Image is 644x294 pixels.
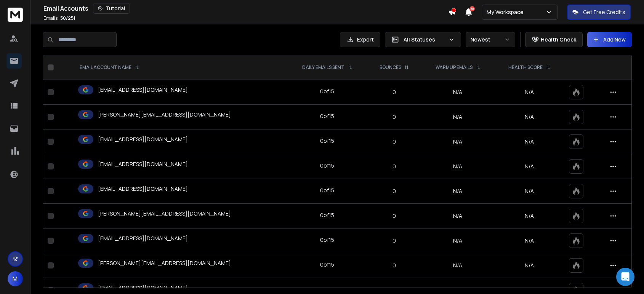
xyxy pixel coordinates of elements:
[372,113,417,121] p: 0
[372,212,417,220] p: 0
[380,64,401,70] p: BOUNCES
[372,163,417,170] p: 0
[43,15,75,21] p: Emails :
[499,286,560,294] p: N/A
[567,5,631,20] button: Get Free Credits
[404,36,445,43] p: All Statuses
[421,154,495,179] td: N/A
[98,235,188,242] p: [EMAIL_ADDRESS][DOMAIN_NAME]
[421,129,495,154] td: N/A
[372,262,417,269] p: 0
[541,36,576,43] p: Health Check
[421,105,495,129] td: N/A
[616,268,634,286] div: Open Intercom Messenger
[372,187,417,195] p: 0
[372,237,417,244] p: 0
[499,88,560,96] p: N/A
[587,32,632,47] button: Add New
[80,64,139,70] div: EMAIL ACCOUNT NAME
[499,262,560,269] p: N/A
[320,88,334,95] div: 0 of 15
[98,259,231,267] p: [PERSON_NAME][EMAIL_ADDRESS][DOMAIN_NAME]
[8,271,23,286] button: M
[320,211,334,219] div: 0 of 15
[525,32,583,47] button: Health Check
[421,179,495,204] td: N/A
[421,228,495,253] td: N/A
[372,286,417,294] p: 0
[499,138,560,145] p: N/A
[98,284,188,292] p: [EMAIL_ADDRESS][DOMAIN_NAME]
[508,64,543,70] p: HEALTH SCORE
[320,112,334,120] div: 0 of 15
[436,64,473,70] p: WARMUP EMAILS
[98,185,188,193] p: [EMAIL_ADDRESS][DOMAIN_NAME]
[421,253,495,278] td: N/A
[302,64,344,70] p: DAILY EMAILS SENT
[93,3,130,14] button: Tutorial
[320,137,334,145] div: 0 of 15
[421,204,495,228] td: N/A
[43,3,448,14] div: Email Accounts
[466,32,515,47] button: Newest
[499,163,560,170] p: N/A
[320,286,334,293] div: 0 of 15
[499,237,560,244] p: N/A
[60,15,75,21] span: 50 / 251
[583,8,625,16] p: Get Free Credits
[469,6,475,11] span: 50
[98,210,231,217] p: [PERSON_NAME][EMAIL_ADDRESS][DOMAIN_NAME]
[499,212,560,220] p: N/A
[320,261,334,268] div: 0 of 15
[320,162,334,169] div: 0 of 15
[372,138,417,145] p: 0
[320,187,334,194] div: 0 of 15
[487,8,527,16] p: My Workspace
[499,113,560,121] p: N/A
[499,187,560,195] p: N/A
[340,32,380,47] button: Export
[98,86,188,94] p: [EMAIL_ADDRESS][DOMAIN_NAME]
[98,160,188,168] p: [EMAIL_ADDRESS][DOMAIN_NAME]
[98,136,188,143] p: [EMAIL_ADDRESS][DOMAIN_NAME]
[320,236,334,244] div: 0 of 15
[372,88,417,96] p: 0
[421,80,495,105] td: N/A
[98,111,231,118] p: [PERSON_NAME][EMAIL_ADDRESS][DOMAIN_NAME]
